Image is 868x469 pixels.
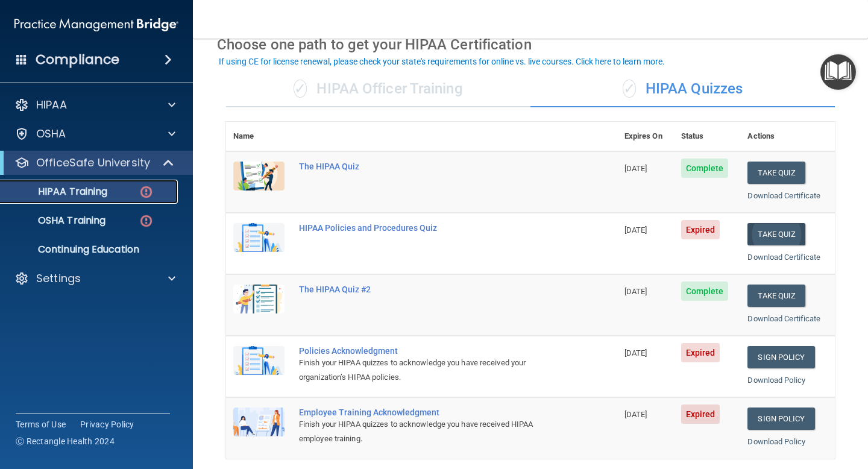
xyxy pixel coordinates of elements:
p: HIPAA [36,98,67,112]
h4: Compliance [36,51,119,68]
span: Complete [681,159,729,178]
span: [DATE] [624,225,647,234]
img: danger-circle.6113f641.png [139,213,154,228]
button: Take Quiz [747,285,805,307]
span: [DATE] [624,164,647,173]
th: Status [674,122,741,151]
button: Take Quiz [747,223,805,245]
a: Download Certificate [747,253,820,262]
button: If using CE for license renewal, please check your state's requirements for online vs. live cours... [217,55,667,68]
a: OSHA [14,127,175,141]
div: If using CE for license renewal, please check your state's requirements for online vs. live cours... [219,57,665,66]
a: OfficeSafe University [14,156,175,170]
p: OfficeSafe University [36,156,150,170]
div: Employee Training Acknowledgment [299,408,557,417]
div: HIPAA Policies and Procedures Quiz [299,223,557,233]
p: OSHA [36,127,66,141]
th: Actions [740,122,835,151]
div: Finish your HIPAA quizzes to acknowledge you have received HIPAA employee training. [299,417,557,446]
span: Expired [681,404,720,424]
a: Privacy Policy [80,418,134,430]
a: Settings [14,271,175,286]
a: Download Policy [747,437,805,446]
button: Take Quiz [747,162,805,184]
a: Download Policy [747,376,805,385]
span: [DATE] [624,287,647,296]
div: The HIPAA Quiz #2 [299,285,557,294]
a: Terms of Use [16,418,66,430]
span: Ⓒ Rectangle Health 2024 [16,435,115,447]
span: Complete [681,282,729,301]
a: HIPAA [14,98,175,112]
img: PMB logo [14,13,178,37]
button: Open Resource Center [820,54,856,90]
span: Expired [681,220,720,239]
a: Download Certificate [747,314,820,323]
th: Name [226,122,292,151]
iframe: Drift Widget Chat Controller [808,386,854,432]
span: [DATE] [624,410,647,419]
span: [DATE] [624,348,647,357]
div: Choose one path to get your HIPAA Certification [217,27,844,62]
div: HIPAA Quizzes [530,71,835,107]
div: The HIPAA Quiz [299,162,557,171]
div: Policies Acknowledgment [299,346,557,356]
span: ✓ [623,80,636,98]
img: danger-circle.6113f641.png [139,184,154,200]
a: Sign Policy [747,346,814,368]
p: Settings [36,271,81,286]
p: OSHA Training [8,215,105,227]
span: Expired [681,343,720,362]
div: HIPAA Officer Training [226,71,530,107]
span: ✓ [294,80,307,98]
p: HIPAA Training [8,186,107,198]
p: Continuing Education [8,244,172,256]
a: Sign Policy [747,408,814,430]
th: Expires On [617,122,674,151]
div: Finish your HIPAA quizzes to acknowledge you have received your organization’s HIPAA policies. [299,356,557,385]
a: Download Certificate [747,191,820,200]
